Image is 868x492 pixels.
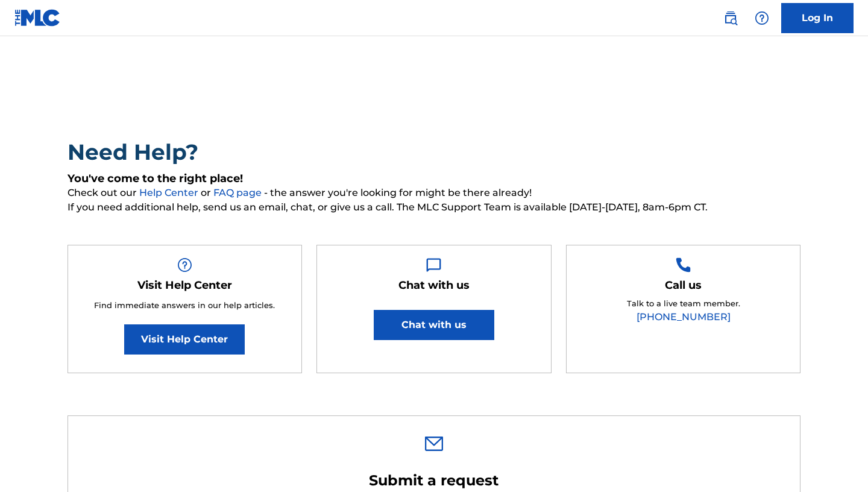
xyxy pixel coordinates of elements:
[213,187,264,198] a: FAQ page
[755,11,769,25] img: help
[719,6,743,30] a: Public Search
[94,300,275,310] span: Find immediate answers in our help articles.
[289,471,579,490] h2: Submit a request
[781,3,854,33] a: Log In
[124,324,245,355] a: Visit Help Center
[68,139,801,166] h2: Need Help?
[676,257,691,273] img: Help Box Image
[637,311,731,323] a: [PHONE_NUMBER]
[398,279,470,292] h5: Chat with us
[723,11,738,25] img: search
[426,257,441,273] img: Help Box Image
[374,310,494,340] button: Chat with us
[14,9,61,27] img: MLC Logo
[139,187,201,198] a: Help Center
[68,172,801,186] h5: You've come to the right place!
[68,186,801,200] span: Check out our or - the answer you're looking for might be there already!
[177,257,192,273] img: Help Box Image
[425,437,443,451] img: 0ff00501b51b535a1dc6.svg
[627,298,740,310] p: Talk to a live team member.
[137,279,232,292] h5: Visit Help Center
[665,279,702,292] h5: Call us
[68,200,801,215] span: If you need additional help, send us an email, chat, or give us a call. The MLC Support Team is a...
[750,6,774,30] div: Help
